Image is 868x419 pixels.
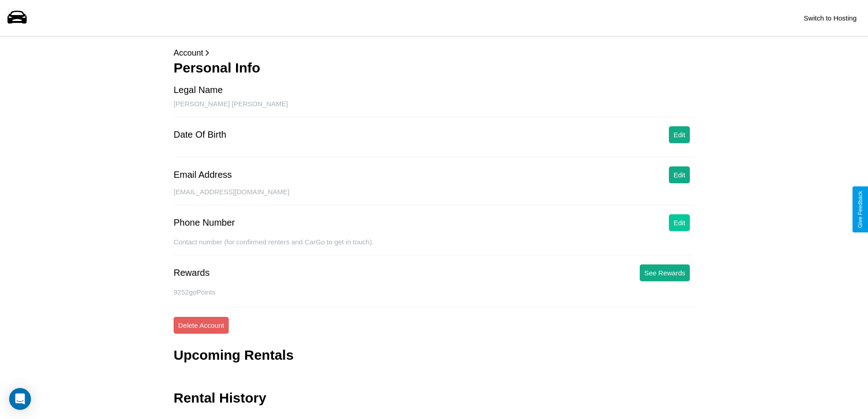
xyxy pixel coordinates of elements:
[640,264,690,281] button: See Rewards
[669,214,690,231] button: Edit
[174,100,694,117] div: [PERSON_NAME] [PERSON_NAME]
[174,85,223,95] div: Legal Name
[174,347,293,363] h3: Upcoming Rentals
[669,126,690,143] button: Edit
[174,60,694,76] h3: Personal Info
[9,388,31,410] div: Open Intercom Messenger
[174,317,229,334] button: Delete Account
[857,191,863,228] div: Give Feedback
[174,170,232,180] div: Email Address
[174,286,694,298] p: 9252 goPoints
[174,268,210,278] div: Rewards
[799,10,861,26] button: Switch to Hosting
[174,217,235,228] div: Phone Number
[174,46,694,60] p: Account
[174,188,694,205] div: [EMAIL_ADDRESS][DOMAIN_NAME]
[174,129,226,140] div: Date Of Birth
[174,238,694,255] div: Contact number (for confirmed renters and CarGo to get in touch).
[669,166,690,183] button: Edit
[174,390,266,406] h3: Rental History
